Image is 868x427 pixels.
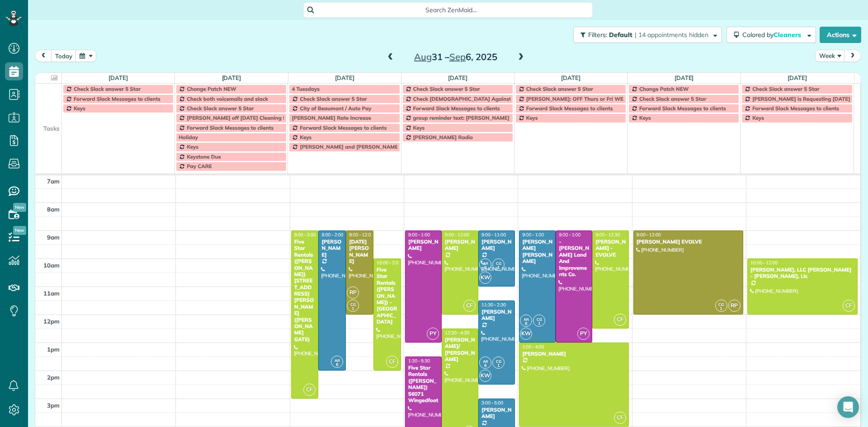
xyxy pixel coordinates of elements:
div: Open Intercom Messenger [837,396,859,418]
div: [PERSON_NAME] [444,239,476,252]
span: | 14 appointments hidden [635,31,708,39]
span: 9:00 - 12:00 [637,232,661,238]
span: 1pm [47,346,60,353]
span: 9:00 - 2:00 [321,232,343,238]
div: - [PERSON_NAME] Land And Improvements Co. [558,239,590,277]
span: CG [718,302,724,307]
span: 9:00 - 12:00 [445,232,469,238]
small: 6 [480,263,491,272]
span: Default [609,31,633,39]
div: [PERSON_NAME] [PERSON_NAME] [522,239,553,265]
span: Forward Slack Messages to clients [187,124,274,131]
span: Cleaners [774,31,802,39]
div: [PERSON_NAME] - EVOLVE [595,239,626,258]
span: KW [479,272,491,284]
a: Filters: Default | 14 appointments hidden [569,27,722,43]
small: 6 [520,319,532,328]
span: 9:00 - 1:00 [408,232,430,238]
div: [PERSON_NAME] [522,351,626,357]
button: Filters: Default | 14 appointments hidden [573,27,722,43]
span: Change Patch NEW [187,85,236,92]
span: Keys [300,134,311,141]
span: CG [496,359,501,364]
span: Forward Slack Messages to clients [413,105,500,112]
span: KW [479,370,491,382]
div: [PERSON_NAME] EVOLVE [636,239,741,245]
span: AR [524,317,529,322]
span: Keys [413,124,425,131]
small: 1 [347,305,359,313]
span: 4 Tuesdays [292,85,320,92]
span: [PERSON_NAME] Radio [413,134,473,141]
span: Forward Slack Messages to clients [74,95,160,102]
div: [PERSON_NAME] [481,407,512,420]
div: [DATE][PERSON_NAME] [349,239,371,265]
span: 3:00 - 5:00 [481,400,503,406]
span: 9:00 - 1:00 [559,232,580,238]
div: [PERSON_NAME] [481,309,512,322]
span: 10am [43,262,60,269]
span: CG [537,317,542,322]
span: Keys [639,114,651,121]
span: 1:00 - 4:00 [522,344,544,350]
span: Forward Slack Messages to clients [752,105,839,112]
span: AR [483,261,488,266]
span: CF [614,314,626,326]
span: 9:00 - 12:00 [349,232,373,238]
span: [PERSON_NAME]: OFF Thurs or Fri WEEKLY [526,95,636,102]
span: [PERSON_NAME] and [PERSON_NAME] Off Every [DATE] [300,143,443,150]
span: [PERSON_NAME] off [DATE] Cleaning Restaurant [187,114,311,121]
div: Five Star Rentals ([PERSON_NAME]) - [GEOGRAPHIC_DATA] [376,267,398,325]
span: 9:00 - 3:00 [294,232,316,238]
span: 7am [47,178,60,185]
span: CG [350,302,356,307]
div: Five Star Rentals ([PERSON_NAME]) 56071 Wingedfoot [408,365,439,404]
span: Check Slack answer 5 Star [752,85,819,92]
button: Colored byCleaners [726,27,816,43]
span: Forward Slack Messages to clients [526,105,613,112]
span: Forward Slack Messages to clients [639,105,726,112]
a: [DATE] [561,74,580,81]
span: Check [DEMOGRAPHIC_DATA] Against Spreadsheet [413,95,544,102]
span: 3pm [47,402,60,409]
span: Colored by [742,31,804,39]
span: Keys [526,114,538,121]
span: 1:30 - 5:30 [408,358,430,364]
span: PY [427,328,439,340]
span: RP [347,286,359,299]
span: Aug [414,51,432,62]
span: New [13,226,26,235]
span: 11am [43,290,60,297]
span: Check Slack answer 5 Star [187,105,254,112]
span: Check Slack answer 5 Star [413,85,480,92]
span: Sep [449,51,466,62]
small: 1 [493,263,504,272]
span: Holiday [179,134,198,141]
span: 8am [47,206,60,213]
span: Pay CARE [187,163,212,169]
span: Check both voicemails and slack [187,95,268,102]
div: [PERSON_NAME] [481,239,512,252]
div: [PERSON_NAME] [321,239,343,258]
span: group reminder text: [PERSON_NAME] [413,114,509,121]
span: Change Patch NEW [639,85,689,92]
button: Actions [820,27,861,43]
span: Check Slack answer 5 Star [300,95,367,102]
a: [DATE] [788,74,807,81]
small: 1 [533,319,545,328]
a: [DATE] [335,74,354,81]
div: [PERSON_NAME], LLC [PERSON_NAME] - [PERSON_NAME], Llc [750,267,855,280]
div: [PERSON_NAME]/ [PERSON_NAME] [444,337,476,363]
button: next [844,50,861,62]
span: 9:00 - 12:30 [595,232,620,238]
span: Check Slack answer 5 Star [526,85,593,92]
span: Keys [752,114,764,121]
span: 9:00 - 11:00 [481,232,506,238]
span: 10:00 - 12:00 [750,260,778,266]
span: 11:30 - 2:30 [481,302,506,308]
div: Five Star Rentals ([PERSON_NAME]) [STREET_ADDRESS][PERSON_NAME] ([PERSON_NAME] GATE) [294,239,316,343]
span: CF [843,300,855,312]
span: KW [520,328,532,340]
span: New [13,203,26,212]
span: 12pm [43,318,60,325]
